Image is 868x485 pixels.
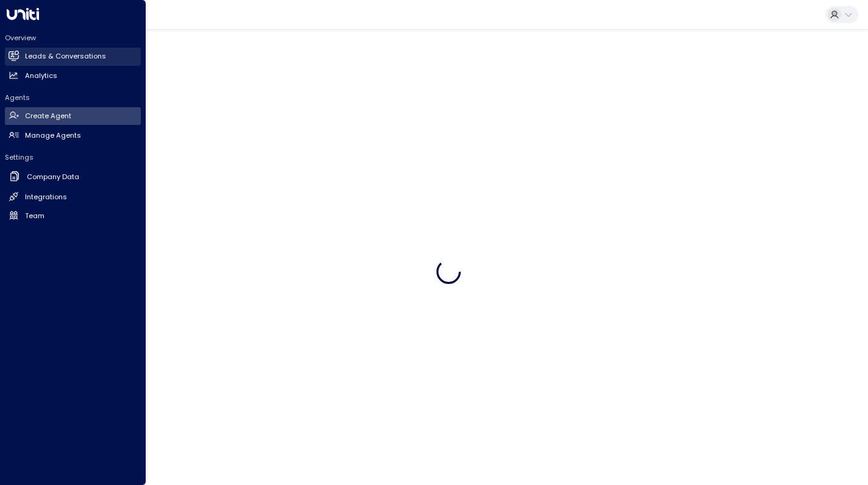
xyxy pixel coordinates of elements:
h2: Team [25,211,44,221]
a: Integrations [5,188,141,206]
a: Team [5,207,141,225]
h2: Agents [5,93,141,102]
h2: Integrations [25,192,67,202]
h2: Overview [5,33,141,43]
h2: Create Agent [25,111,71,121]
a: Company Data [5,167,141,187]
a: Analytics [5,66,141,85]
h2: Company Data [27,172,79,182]
a: Manage Agents [5,126,141,144]
h2: Analytics [25,71,57,81]
a: Leads & Conversations [5,48,141,66]
a: Create Agent [5,107,141,126]
h2: Leads & Conversations [25,51,106,62]
h2: Manage Agents [25,130,81,141]
h2: Settings [5,152,141,162]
